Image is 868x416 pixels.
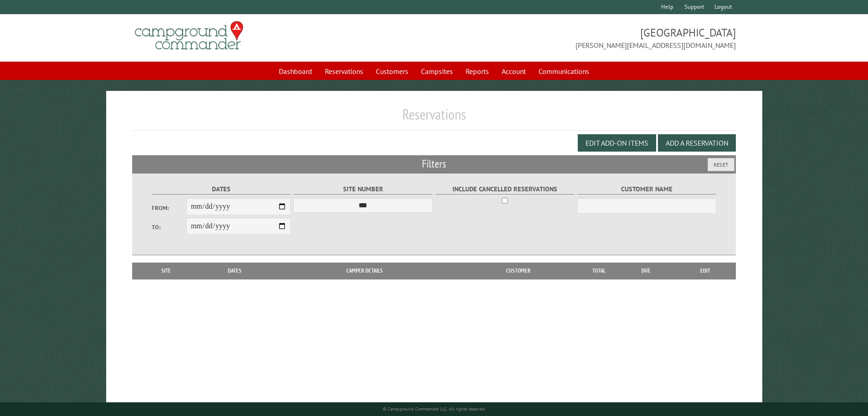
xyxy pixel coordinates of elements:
a: Campsites [416,63,458,80]
th: Camper Details [274,263,455,279]
label: Dates [152,184,291,195]
button: Reset [708,158,734,171]
label: To: [152,223,186,232]
button: Add a Reservation [658,134,736,152]
span: [GEOGRAPHIC_DATA] [PERSON_NAME][EMAIL_ADDRESS][DOMAIN_NAME] [434,25,736,51]
th: Due [617,263,675,279]
label: Include Cancelled Reservations [436,184,575,195]
a: Communications [533,63,595,80]
h1: Reservations [132,105,736,131]
a: Reservations [319,63,369,80]
a: Dashboard [273,63,318,80]
th: Total [581,263,617,279]
a: Reports [460,63,494,80]
label: Customer Name [577,184,716,195]
label: From: [152,204,186,212]
small: © Campground Commander LLC. All rights reserved. [383,406,486,412]
label: Site Number [293,184,432,195]
button: Edit Add-on Items [578,134,656,152]
img: Campground Commander [132,18,246,53]
h2: Filters [132,155,736,173]
th: Dates [196,263,274,279]
th: Site [137,263,196,279]
a: Customers [370,63,414,80]
th: Edit [675,263,736,279]
a: Account [496,63,531,80]
th: Customer [455,263,581,279]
